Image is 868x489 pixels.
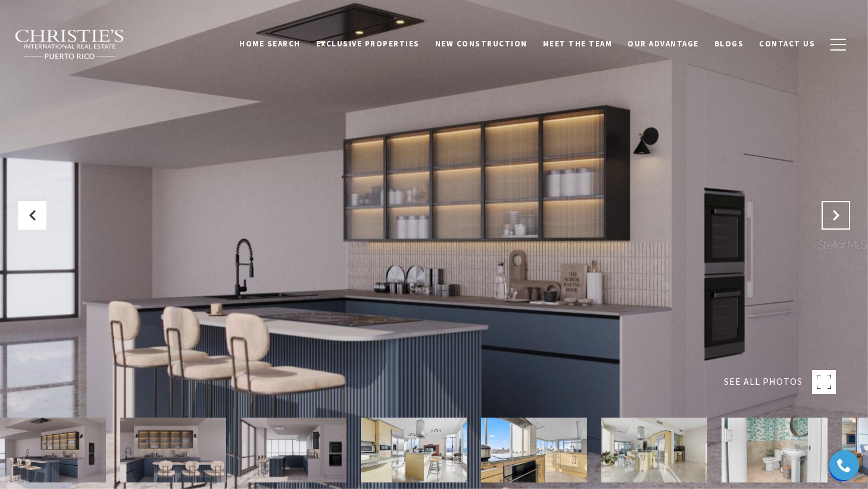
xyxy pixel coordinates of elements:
span: New Construction [435,39,527,49]
span: Blogs [714,39,744,49]
span: Our Advantage [627,39,699,49]
img: 555 Monserrate CONDOMINIO COSMOPOLITAN Unit: 1004 [241,418,346,482]
button: button [823,27,854,62]
a: Meet the Team [535,33,620,55]
img: 555 Monserrate CONDOMINIO COSMOPOLITAN Unit: 1004 [481,418,587,482]
img: 555 Monserrate CONDOMINIO COSMOPOLITAN Unit: 1004 [361,418,467,482]
img: 555 Monserrate CONDOMINIO COSMOPOLITAN Unit: 1004 [601,418,707,482]
img: Christie's International Real Estate black text logo [14,29,125,60]
a: New Construction [427,33,535,55]
button: Previous Slide [18,201,46,230]
button: Next Slide [822,201,850,230]
img: 555 Monserrate CONDOMINIO COSMOPOLITAN Unit: 1004 [120,418,226,482]
span: SEE ALL PHOTOS [724,374,803,390]
span: Contact Us [759,39,815,49]
span: Exclusive Properties [316,39,420,49]
a: Our Advantage [620,33,707,55]
a: Blogs [707,33,752,55]
img: 555 Monserrate CONDOMINIO COSMOPOLITAN Unit: 1004 [722,418,828,482]
a: Home Search [232,33,308,55]
a: Exclusive Properties [308,33,427,55]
